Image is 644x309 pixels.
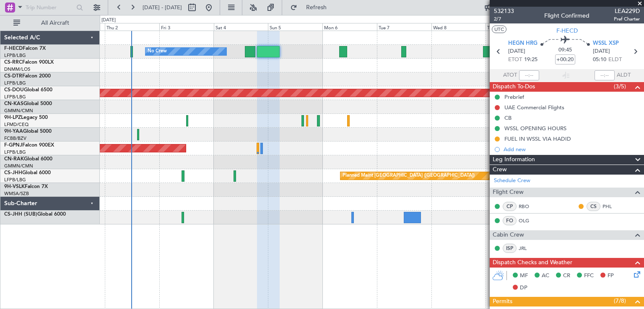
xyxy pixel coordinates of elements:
[608,272,614,280] span: FP
[593,39,619,48] span: WSSL XSP
[214,23,268,31] div: Sat 4
[4,149,26,155] a: LFPB/LBG
[4,170,51,175] a: CS-JHHGlobal 6000
[593,47,610,56] span: [DATE]
[268,23,322,31] div: Sun 5
[4,60,22,65] span: CS-RRC
[4,184,25,189] span: 9H-VSLK
[4,191,29,197] a: WMSA/SZB
[504,93,524,100] div: Prebrief
[493,188,524,197] span: Flight Crew
[508,39,538,48] span: HEGN HRG
[494,177,530,185] a: Schedule Crew
[494,15,514,23] span: 2/7
[504,146,640,153] div: Add new
[431,23,486,31] div: Wed 8
[4,212,37,217] span: CS-JHH (SUB)
[148,45,167,58] div: No Crew
[322,23,377,31] div: Mon 6
[4,129,52,134] a: 9H-YAAGlobal 5000
[4,129,23,134] span: 9H-YAA
[614,82,626,91] span: (3/5)
[558,46,572,54] span: 09:45
[4,74,22,79] span: CS-DTR
[504,135,571,142] div: FUEL IN WSSL VIA HADID
[493,165,507,175] span: Crew
[4,157,24,162] span: CN-RAK
[4,94,26,100] a: LFPB/LBG
[492,26,506,33] button: UTC
[544,11,589,20] div: Flight Confirmed
[493,82,535,92] span: Dispatch To-Dos
[602,203,621,210] a: PHL
[493,230,524,240] span: Cabin Crew
[520,284,527,292] span: DP
[614,296,626,305] span: (7/8)
[519,70,539,80] input: --:--
[4,135,26,142] a: FCBB/BZV
[377,23,431,31] div: Tue 7
[4,143,54,148] a: F-GPNJFalcon 900EX
[4,88,24,93] span: CS-DOU
[101,17,116,24] div: [DATE]
[587,202,600,211] div: CS
[504,104,564,111] div: UAE Commercial Flights
[4,115,48,120] a: 9H-LPZLegacy 500
[614,15,640,23] span: Pref Charter
[504,114,512,121] div: CB
[4,157,52,162] a: CN-RAKGlobal 6000
[4,74,51,79] a: CS-DTRFalcon 2000
[286,1,337,14] button: Refresh
[486,23,540,31] div: Thu 9
[503,71,517,80] span: ATOT
[519,203,538,210] a: RBO
[4,101,23,106] span: CN-KAS
[508,47,525,56] span: [DATE]
[4,46,23,51] span: F-HECD
[563,272,570,280] span: CR
[143,4,182,11] span: [DATE] - [DATE]
[22,20,88,26] span: All Aircraft
[4,212,66,217] a: CS-JHH (SUB)Global 6000
[343,170,475,182] div: Planned Maint [GEOGRAPHIC_DATA] ([GEOGRAPHIC_DATA])
[503,216,517,225] div: FO
[4,184,48,189] a: 9H-VSLKFalcon 7X
[4,121,29,128] a: LFMD/CEQ
[4,101,52,106] a: CN-KASGlobal 5000
[519,245,538,252] a: JRL
[4,143,22,148] span: F-GPNJ
[617,71,631,80] span: ALDT
[542,272,549,280] span: AC
[508,56,522,64] span: ETOT
[4,52,26,59] a: LFPB/LBG
[593,56,606,64] span: 05:10
[299,5,334,10] span: Refresh
[4,163,33,169] a: GMMN/CMN
[493,155,535,165] span: Leg Information
[519,217,538,224] a: OLG
[4,108,33,114] a: GMMN/CMN
[503,244,517,253] div: ISP
[4,88,52,93] a: CS-DOUGlobal 6500
[4,46,46,51] a: F-HECDFalcon 7X
[9,16,91,30] button: All Aircraft
[159,23,214,31] div: Fri 3
[494,7,514,15] span: 532133
[493,258,572,268] span: Dispatch Checks and Weather
[503,202,517,211] div: CP
[608,56,622,64] span: ELDT
[4,66,30,72] a: DNMM/LOS
[524,56,538,64] span: 19:25
[493,297,512,306] span: Permits
[26,1,74,14] input: Trip Number
[4,170,22,175] span: CS-JHH
[4,80,26,86] a: LFPB/LBG
[584,272,594,280] span: FFC
[504,125,566,132] div: WSSL OPENING HOURS
[614,7,640,15] span: LEA229D
[105,23,159,31] div: Thu 2
[4,60,54,65] a: CS-RRCFalcon 900LX
[4,177,26,183] a: LFPB/LBG
[556,26,578,35] span: F-HECD
[520,272,528,280] span: MF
